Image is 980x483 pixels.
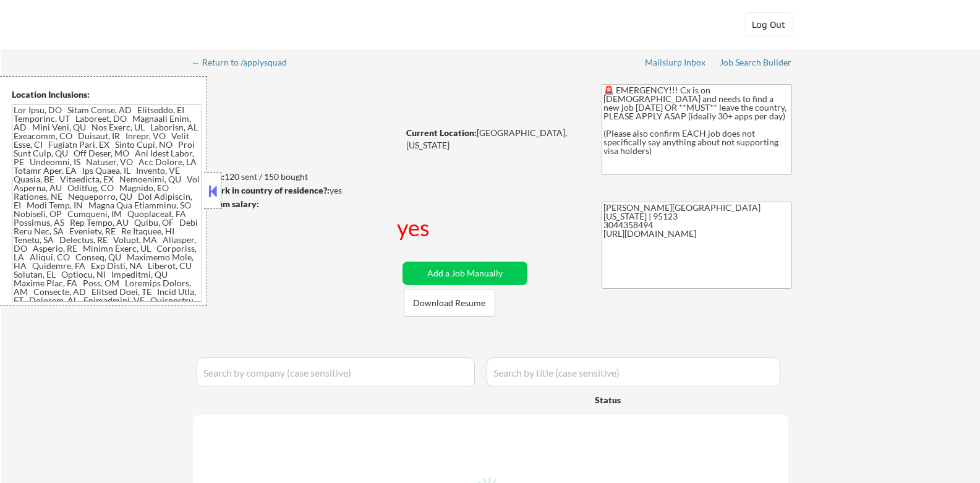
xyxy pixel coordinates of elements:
button: Add a Job Manually [403,262,527,285]
div: Status [595,388,701,411]
button: Log Out [744,12,793,37]
div: yes [397,212,432,243]
div: ← Return to /applysquad [192,58,299,67]
a: ← Return to /applysquad [192,58,299,70]
div: 120 sent / 150 bought [192,171,398,183]
input: Search by company (case sensitive) [197,357,475,387]
input: Search by title (case sensitive) [487,357,780,387]
strong: Minimum salary: [192,199,259,209]
strong: Can work in country of residence?: [192,185,330,195]
div: yes [192,184,394,197]
strong: Current Location: [406,127,477,138]
div: [GEOGRAPHIC_DATA], [US_STATE] [406,127,581,151]
a: Mailslurp Inbox [645,58,707,70]
a: Job Search Builder [720,58,792,70]
button: Download Resume [404,289,495,317]
div: Location Inclusions: [12,88,202,101]
div: Mailslurp Inbox [645,58,707,67]
div: Job Search Builder [720,58,792,67]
